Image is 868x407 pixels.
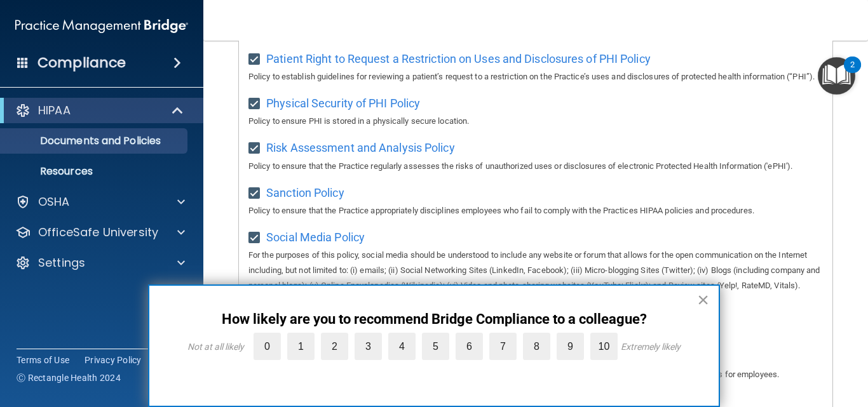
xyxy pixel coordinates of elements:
[248,114,823,129] p: Policy to ensure PHI is stored in a physically secure location.
[85,354,142,366] a: Privacy Policy
[266,230,365,244] span: Social Media Policy
[621,342,681,352] div: Extremely likely
[38,103,71,118] p: HIPAA
[557,333,584,360] label: 9
[254,333,281,360] label: 0
[38,255,85,270] p: Settings
[489,333,517,360] label: 7
[266,186,344,199] span: Sanction Policy
[38,225,158,240] p: OfficeSafe University
[321,333,348,360] label: 2
[388,333,416,360] label: 4
[17,354,69,366] a: Terms of Use
[266,97,420,110] span: Physical Security of PHI Policy
[15,13,188,39] img: PMB logo
[456,333,483,360] label: 6
[422,333,449,360] label: 5
[355,333,382,360] label: 3
[8,135,182,147] p: Documents and Policies
[523,333,550,360] label: 8
[248,203,823,218] p: Policy to ensure that the Practice appropriately disciplines employees who fail to comply with th...
[187,342,244,352] div: Not at all likely
[697,290,709,310] button: Close
[850,65,855,81] div: 2
[248,159,823,174] p: Policy to ensure that the Practice regularly assesses the risks of unauthorized uses or disclosur...
[248,248,823,293] p: For the purposes of this policy, social media should be understood to include any website or foru...
[175,311,693,328] p: How likely are you to recommend Bridge Compliance to a colleague?
[8,165,182,178] p: Resources
[590,333,618,360] label: 10
[818,57,855,95] button: Open Resource Center, 2 new notifications
[266,52,651,65] span: Patient Right to Request a Restriction on Uses and Disclosures of PHI Policy
[248,69,823,84] p: Policy to establish guidelines for reviewing a patient’s request to a restriction on the Practice...
[38,194,70,210] p: OSHA
[37,54,126,72] h4: Compliance
[266,141,455,154] span: Risk Assessment and Analysis Policy
[17,371,121,384] span: Ⓒ Rectangle Health 2024
[287,333,315,360] label: 1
